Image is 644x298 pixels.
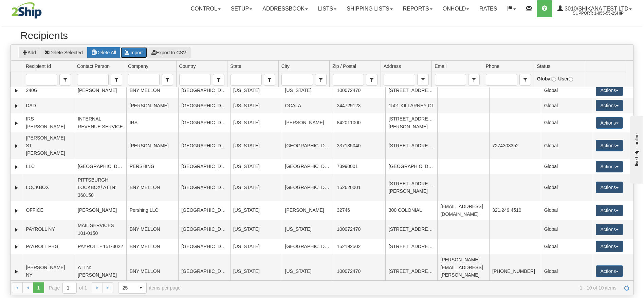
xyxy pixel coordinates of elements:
td: Global [541,239,593,254]
td: 32746 [334,201,386,220]
button: Delete All [87,47,121,58]
button: Actions [596,182,623,193]
button: Delete Selected [40,47,87,58]
span: Page sizes drop down [118,282,147,294]
span: select [213,74,224,85]
a: Expand [13,184,20,191]
input: Contact Person [77,74,108,85]
td: [STREET_ADDRESS] [385,82,437,98]
span: 25 [123,284,131,291]
button: Import [120,47,147,58]
button: Actions [596,117,623,129]
span: select [264,74,275,85]
td: [US_STATE] [230,132,282,159]
td: [US_STATE] [230,159,282,174]
td: 1501 KILLARNEY CT [385,98,437,113]
a: Rates [474,0,502,17]
td: PAYROLL - 151-3022 [75,239,127,254]
a: Expand [13,207,20,214]
td: Global [541,132,593,159]
td: 100072470 [334,220,386,239]
a: Reports [398,0,438,17]
td: DAD [23,98,75,113]
button: Actions [596,224,623,235]
a: Expand [13,226,20,233]
td: Pershing LLC [126,201,178,220]
td: [GEOGRAPHIC_DATA] [282,174,334,201]
td: Global [541,254,593,288]
td: [US_STATE] [282,220,334,239]
td: [STREET_ADDRESS][PERSON_NAME] [385,113,437,132]
span: Email [468,74,480,86]
span: select [111,74,122,85]
td: [PERSON_NAME] [282,201,334,220]
td: filter cell [176,72,227,87]
img: logo3010.jpg [3,2,50,19]
td: filter cell [227,72,278,87]
td: [PERSON_NAME] ST [PERSON_NAME] [23,132,75,159]
span: Recipient Id [59,74,71,86]
td: INTERNAL REVENUE SERVICE [75,113,127,132]
td: filter cell [278,72,330,87]
td: [GEOGRAPHIC_DATA] [178,254,230,288]
a: 3010/Shikana Test Ltd Support: 1-855-55-2SHIP [552,0,637,17]
a: Control [186,0,226,17]
td: BNY MELLON [126,82,178,98]
td: BNY MELLON [126,174,178,201]
td: filter cell [534,72,585,87]
a: OnHold [438,0,474,17]
h2: Recipients [20,30,624,41]
span: Country [213,74,224,86]
td: 7274303352 [489,132,541,159]
span: items per page [118,282,181,294]
td: [PERSON_NAME][EMAIL_ADDRESS][PERSON_NAME][DOMAIN_NAME] [437,254,489,288]
td: Global [541,201,593,220]
td: OCALA [282,98,334,113]
td: [US_STATE] [230,254,282,288]
td: [PERSON_NAME] [282,113,334,132]
td: LLC [23,159,75,174]
td: 321.249.4510 [489,201,541,220]
td: [PERSON_NAME] [75,82,127,98]
td: filter cell [381,72,432,87]
span: Page 1 [33,282,44,293]
td: Global [541,159,593,174]
input: Country [180,74,210,85]
span: Recipient Id [26,63,51,70]
a: Expand [13,120,20,127]
button: Actions [596,161,623,172]
span: Country [179,63,196,70]
iframe: chat widget [628,114,643,184]
input: State [231,74,262,85]
td: [US_STATE] [230,113,282,132]
td: [GEOGRAPHIC_DATA] [178,132,230,159]
td: filter cell [329,72,381,87]
a: Expand [13,143,20,149]
span: State [264,74,275,86]
td: BNY MELLON [126,220,178,239]
td: [GEOGRAPHIC_DATA] [178,98,230,113]
span: City [315,74,327,86]
td: [GEOGRAPHIC_DATA] [178,159,230,174]
a: Refresh [621,282,632,293]
span: select [315,74,326,85]
a: Lists [313,0,342,17]
a: Expand [13,268,20,275]
span: State [230,63,241,70]
td: LOCKBOX [23,174,75,201]
span: Company [162,74,173,86]
td: [STREET_ADDRESS][PERSON_NAME] [385,174,437,201]
button: Actions [596,85,623,96]
span: Zip / Postal [332,63,356,70]
td: 100072470 [334,82,386,98]
span: select [418,74,428,85]
td: [GEOGRAPHIC_DATA] [178,174,230,201]
td: Global [541,82,593,98]
span: Company [128,63,148,70]
td: 337135040 [334,132,386,159]
td: 240G [23,82,75,98]
td: [US_STATE] [230,201,282,220]
button: Actions [596,100,623,111]
td: [GEOGRAPHIC_DATA] [178,220,230,239]
td: [PERSON_NAME] [126,98,178,113]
